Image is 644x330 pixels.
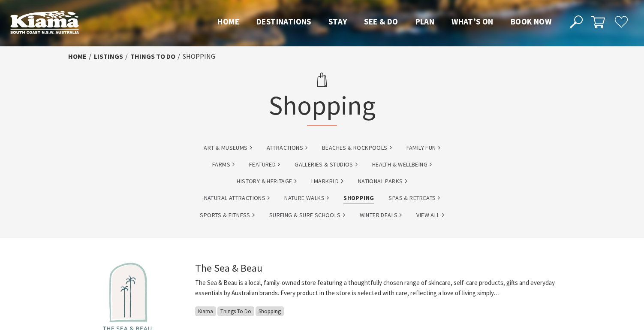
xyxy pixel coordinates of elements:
[284,193,329,203] a: Nature Walks
[268,67,376,126] h1: Shopping
[68,52,87,61] a: Home
[269,210,345,220] a: Surfing & Surf Schools
[364,16,398,27] span: See & Do
[360,210,402,220] a: Winter Deals
[256,306,284,316] span: Shopping
[204,193,270,203] a: Natural Attractions
[343,193,374,203] a: Shopping
[451,16,494,27] span: What’s On
[200,210,254,220] a: Sports & Fitness
[256,16,311,27] span: Destinations
[204,143,252,153] a: Art & Museums
[415,16,435,27] span: Plan
[209,15,560,29] nav: Main Menu
[212,160,235,170] a: Farms
[195,261,262,275] a: The Sea & Beau
[358,176,407,186] a: National Parks
[237,176,296,186] a: History & Heritage
[10,10,79,34] img: Kiama Logo
[416,210,444,220] a: View All
[267,143,307,153] a: Attractions
[372,160,432,170] a: Health & Wellbeing
[311,176,343,186] a: lmarkbld
[183,51,215,62] li: Shopping
[388,193,440,203] a: Spas & Retreats
[406,143,440,153] a: Family Fun
[249,160,280,170] a: Featured
[322,143,392,153] a: Beaches & Rockpools
[295,160,358,170] a: Galleries & Studios
[328,16,347,27] span: Stay
[217,306,254,316] span: Things To Do
[511,16,551,27] span: Book now
[217,16,239,27] span: Home
[94,52,123,61] a: listings
[195,306,216,316] span: Kiama
[130,52,175,61] a: Things To Do
[195,278,576,298] p: The Sea & Beau is a local, family-owned store featuring a thoughtfully chosen range of skincare, ...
